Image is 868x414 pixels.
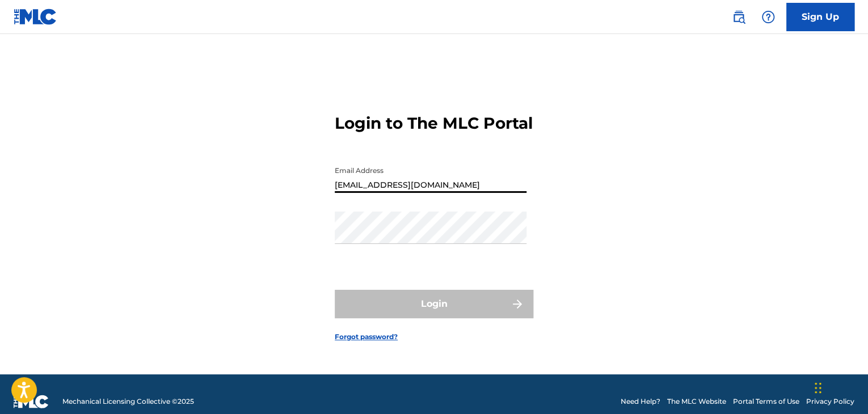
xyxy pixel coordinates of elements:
[727,6,750,28] a: Public Search
[733,396,799,407] a: Portal Terms of Use
[757,6,779,28] div: Help
[621,396,660,407] a: Need Help?
[14,9,57,25] img: MLC Logo
[811,360,868,414] iframe: Chat Widget
[667,396,726,407] a: The MLC Website
[335,332,398,342] a: Forgot password?
[761,10,775,24] img: help
[62,396,194,407] span: Mechanical Licensing Collective © 2025
[786,3,854,31] a: Sign Up
[806,396,854,407] a: Privacy Policy
[815,371,821,405] div: Drag
[732,10,745,24] img: search
[335,113,533,133] h3: Login to The MLC Portal
[14,395,49,408] img: logo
